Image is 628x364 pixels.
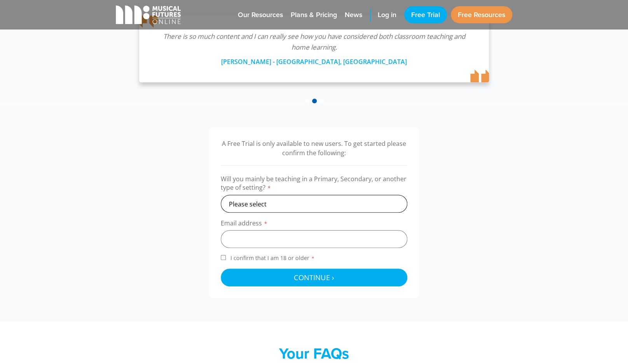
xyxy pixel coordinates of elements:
button: Continue › [221,269,407,286]
input: I confirm that I am 18 or older* [221,255,226,260]
a: Free Trial [404,6,447,23]
span: I confirm that I am 18 or older [229,254,316,262]
label: Email address [221,219,407,230]
p: A Free Trial is only available to new users. To get started please confirm the following: [221,139,407,158]
label: Will you mainly be teaching in a Primary, Secondary, or another type of setting? [221,175,407,195]
p: There is so much content and I can really see how you have considered both classroom teaching and... [155,31,473,53]
div: [PERSON_NAME] - [GEOGRAPHIC_DATA], [GEOGRAPHIC_DATA] [155,53,473,67]
h2: Your FAQs [162,345,466,362]
span: News [345,10,362,20]
a: Free Resources [451,6,512,23]
span: Plans & Pricing [291,10,337,20]
span: Log in [378,10,396,20]
span: Our Resources [238,10,283,20]
span: Continue › [294,272,334,282]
